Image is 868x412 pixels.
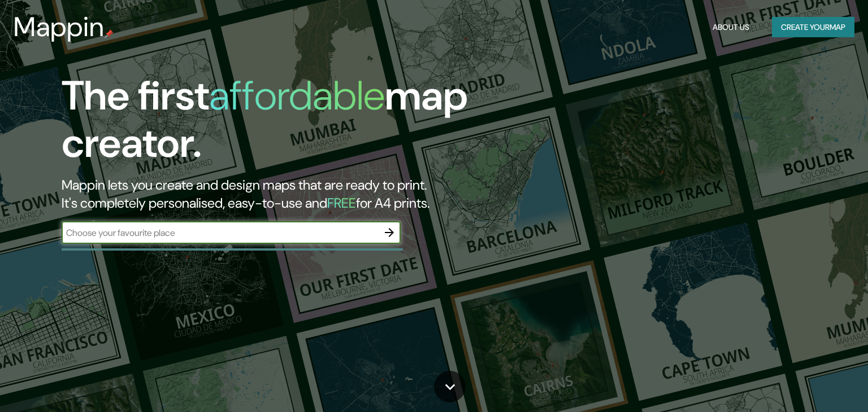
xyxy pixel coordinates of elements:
[62,226,378,239] input: Choose your favourite place
[105,29,114,38] img: mappin-pin
[767,368,856,400] iframe: Help widget launcher
[14,11,105,43] h3: Mappin
[209,69,385,122] h1: affordable
[62,72,496,176] h1: The first map creator.
[708,17,754,38] button: About Us
[327,194,356,212] h5: FREE
[772,17,854,38] button: Create yourmap
[62,176,496,212] h2: Mappin lets you create and design maps that are ready to print. It's completely personalised, eas...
